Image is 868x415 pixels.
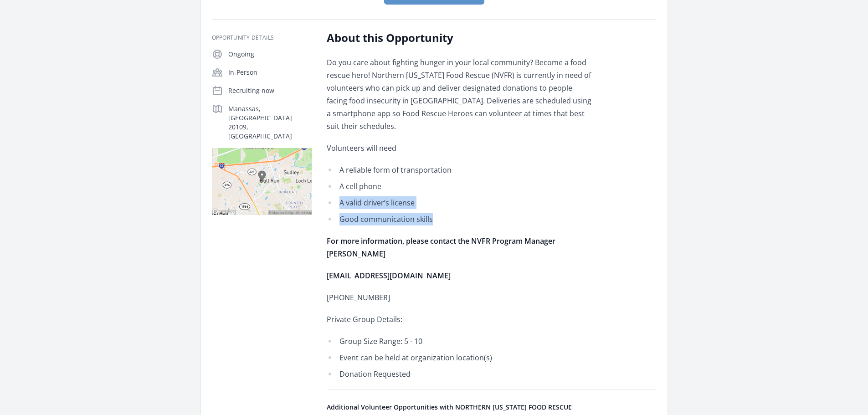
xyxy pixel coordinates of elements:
[327,313,593,326] p: Private Group Details:
[228,50,312,59] p: Ongoing
[327,180,593,193] li: A cell phone
[327,142,593,154] p: Volunteers will need
[327,213,593,225] li: Good communication skills
[212,148,312,215] img: Map
[327,271,451,281] strong: [EMAIL_ADDRESS][DOMAIN_NAME]
[327,351,593,364] li: Event can be held at organization location(s)
[228,104,312,141] p: Manassas, [GEOGRAPHIC_DATA] 20109, [GEOGRAPHIC_DATA]
[228,68,312,77] p: In-Person
[327,31,593,45] h2: About this Opportunity
[327,236,555,259] strong: For more information, please contact the NVFR Program Manager [PERSON_NAME]
[327,164,593,176] li: A reliable form of transportation
[327,368,593,380] li: Donation Requested
[212,34,312,41] h3: Opportunity Details
[327,56,593,133] p: Do you care about fighting hunger in your local community? Become a food rescue hero! Northern [U...
[327,403,657,412] h4: Additional Volunteer Opportunities with NORTHERN [US_STATE] FOOD RESCUE
[228,86,312,95] p: Recruiting now
[327,291,593,304] p: [PHONE_NUMBER]
[327,335,593,348] li: Group Size Range: 5 - 10
[327,196,593,209] li: A valid driver’s license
